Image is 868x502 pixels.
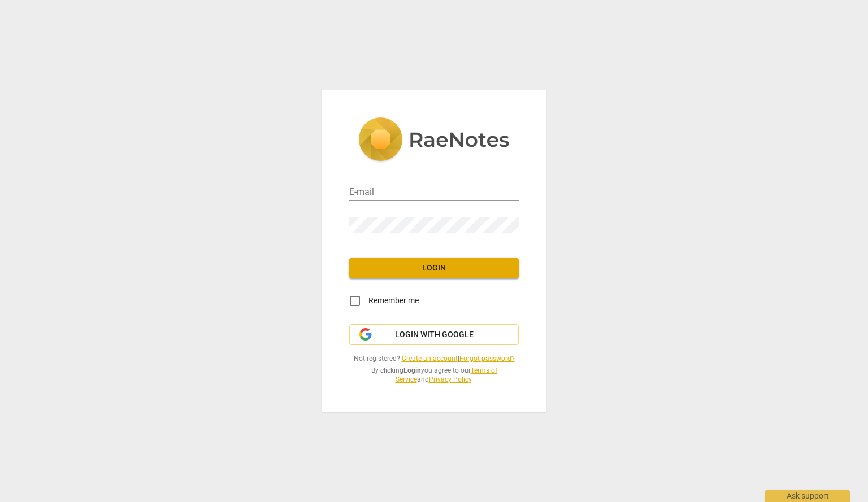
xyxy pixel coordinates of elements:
[403,366,421,374] b: Login
[402,355,458,363] a: Create an account
[358,117,510,164] img: 5ac2273c67554f335776073100b6d88f.svg
[765,490,850,502] div: Ask support
[349,366,519,385] span: By clicking you agree to our and .
[349,324,519,346] button: Login with Google
[429,376,471,383] a: Privacy Policy
[358,263,510,274] span: Login
[459,355,515,363] a: Forgot password?
[349,354,519,364] span: Not registered? |
[396,366,497,384] a: Terms of Service
[395,329,474,341] span: Login with Google
[368,295,419,307] span: Remember me
[349,258,519,278] button: Login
